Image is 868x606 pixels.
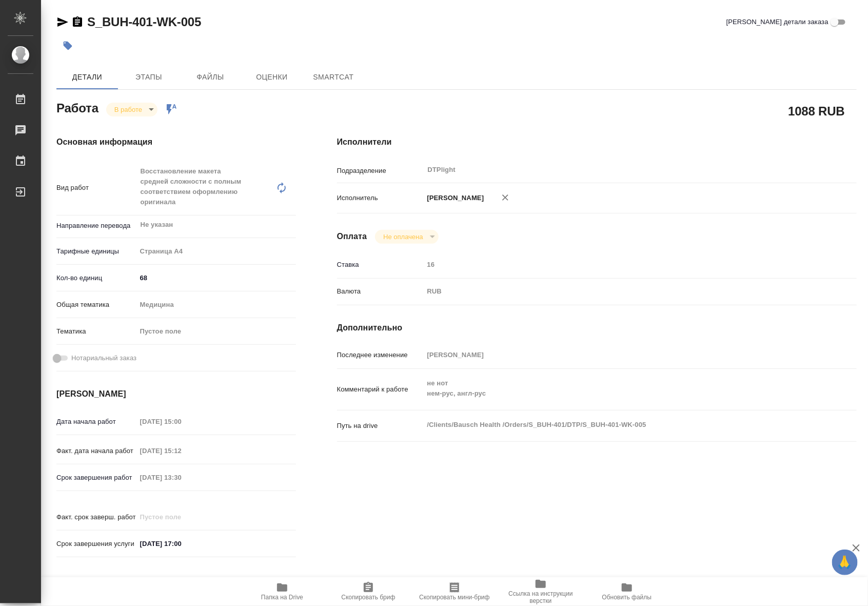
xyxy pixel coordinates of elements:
button: Не оплачена [380,232,426,241]
p: Общая тематика [56,300,136,310]
a: S_BUH-401-WK-005 [87,15,201,29]
button: Скопировать ссылку для ЯМессенджера [56,16,69,28]
h2: Работа [56,98,98,116]
h4: Дополнительно [337,322,857,334]
span: Папка на Drive [261,594,303,601]
button: Папка на Drive [239,577,325,606]
p: Вид работ [56,183,136,193]
p: Подразделение [337,166,424,176]
span: [PERSON_NAME] детали заказа [726,17,828,27]
p: Факт. срок заверш. работ [56,512,136,522]
span: SmartCat [309,71,358,84]
h2: 1088 RUB [788,102,845,120]
h4: Исполнители [337,136,857,148]
span: Детали [63,71,112,84]
p: Тематика [56,326,136,337]
input: Пустое поле [136,443,226,458]
button: Удалить исполнителя [494,186,517,209]
textarea: /Clients/Bausch Health /Orders/S_BUH-401/DTP/S_BUH-401-WK-005 [424,416,814,434]
span: Этапы [124,71,173,84]
button: Добавить тэг [56,34,79,57]
p: Кол-во единиц [56,273,136,283]
span: Нотариальный заказ [71,353,136,363]
input: ✎ Введи что-нибудь [136,536,226,551]
p: Срок завершения услуги [56,539,136,549]
h4: [PERSON_NAME] [56,388,296,400]
span: Оценки [247,71,297,84]
input: Пустое поле [424,257,814,272]
div: RUB [424,283,814,300]
h4: Оплата [337,230,367,243]
div: В работе [375,230,438,244]
p: Путь на drive [337,421,424,431]
button: Скопировать бриф [325,577,411,606]
input: Пустое поле [136,510,226,524]
span: Ссылка на инструкции верстки [504,590,578,604]
p: Исполнитель [337,193,424,203]
div: Медицина [136,296,296,314]
p: Тарифные единицы [56,246,136,257]
input: Пустое поле [424,347,814,362]
input: ✎ Введи что-нибудь [136,270,296,285]
button: Скопировать ссылку [71,16,84,28]
div: В работе [106,103,157,116]
p: Направление перевода [56,221,136,231]
span: Скопировать мини-бриф [419,594,489,601]
span: Обновить файлы [602,594,652,601]
button: Скопировать мини-бриф [411,577,498,606]
p: Валюта [337,286,424,297]
p: Факт. дата начала работ [56,446,136,456]
span: Скопировать бриф [341,594,395,601]
p: Дата начала работ [56,417,136,427]
span: Файлы [186,71,235,84]
p: [PERSON_NAME] [424,193,484,203]
textarea: не нот нем-рус, англ-рус [424,375,814,402]
input: Пустое поле [136,470,226,485]
input: Пустое поле [136,414,226,429]
button: В работе [111,105,145,114]
button: Обновить файлы [584,577,670,606]
h4: Основная информация [56,136,296,148]
button: 🙏 [832,550,858,575]
div: Пустое поле [140,326,284,337]
span: 🙏 [836,552,854,573]
p: Ставка [337,260,424,270]
button: Ссылка на инструкции верстки [498,577,584,606]
div: Пустое поле [136,323,296,340]
p: Последнее изменение [337,350,424,360]
div: Страница А4 [136,243,296,260]
p: Комментарий к работе [337,384,424,395]
p: Срок завершения работ [56,473,136,483]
